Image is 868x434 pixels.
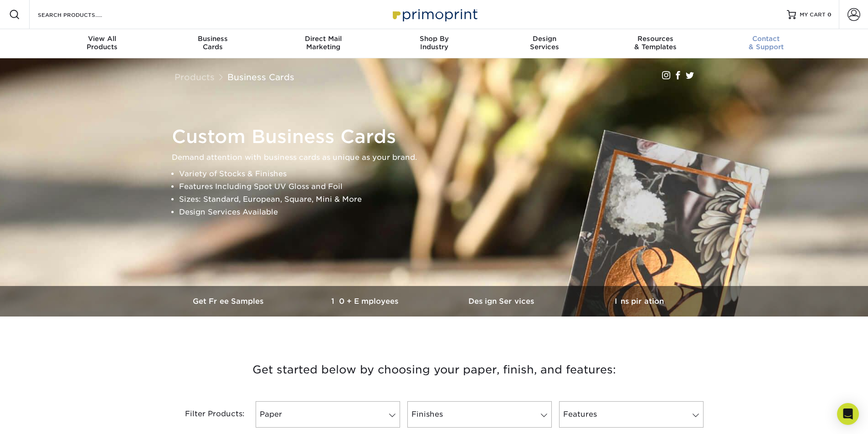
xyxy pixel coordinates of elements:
[161,286,298,317] a: Get Free Samples
[47,29,158,58] a: View AllProducts
[179,168,705,180] li: Variety of Stocks & Finishes
[157,35,268,43] span: Business
[379,35,489,43] span: Shop By
[389,5,480,24] img: Primoprint
[157,35,268,51] div: Cards
[37,9,126,20] input: SEARCH PRODUCTS.....
[489,29,600,58] a: DesignServices
[268,29,379,58] a: Direct MailMarketing
[571,286,708,317] a: Inspiration
[175,72,215,82] a: Products
[268,35,379,43] span: Direct Mail
[711,35,822,43] span: Contact
[407,401,552,428] a: Finishes
[172,126,705,148] h1: Custom Business Cards
[379,29,489,58] a: Shop ByIndustry
[256,401,400,428] a: Paper
[600,29,711,58] a: Resources& Templates
[600,35,711,51] div: & Templates
[179,180,705,193] li: Features Including Spot UV Gloss and Foil
[827,11,832,18] span: 0
[434,297,571,306] h3: Design Services
[379,35,489,51] div: Industry
[298,286,434,317] a: 10+ Employees
[179,193,705,206] li: Sizes: Standard, European, Square, Mini & More
[489,35,600,51] div: Services
[489,35,600,43] span: Design
[711,35,822,51] div: & Support
[157,29,268,58] a: BusinessCards
[227,72,294,82] a: Business Cards
[837,403,859,425] div: Open Intercom Messenger
[600,35,711,43] span: Resources
[571,297,708,306] h3: Inspiration
[434,286,571,317] a: Design Services
[2,406,77,431] iframe: Google Customer Reviews
[179,206,705,219] li: Design Services Available
[711,29,822,58] a: Contact& Support
[47,35,158,43] span: View All
[268,35,379,51] div: Marketing
[168,349,701,390] h3: Get started below by choosing your paper, finish, and features:
[47,35,158,51] div: Products
[172,151,705,164] p: Demand attention with business cards as unique as your brand.
[559,401,704,428] a: Features
[161,401,252,428] div: Filter Products:
[298,297,434,306] h3: 10+ Employees
[161,297,298,306] h3: Get Free Samples
[800,11,826,19] span: MY CART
